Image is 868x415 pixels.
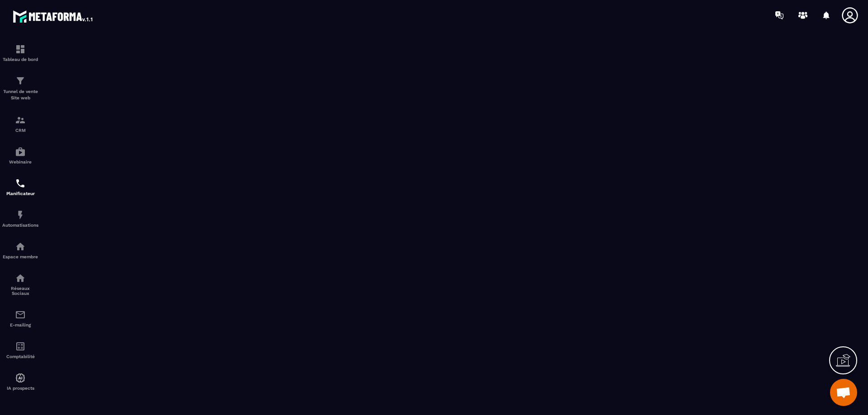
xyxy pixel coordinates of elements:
img: formation [15,44,26,55]
img: email [15,309,26,320]
img: automations [15,146,26,157]
img: automations [15,210,26,220]
p: Comptabilité [2,354,38,359]
a: automationsautomationsWebinaire [2,140,38,171]
a: formationformationTunnel de vente Site web [2,69,38,108]
img: scheduler [15,178,26,189]
p: Tableau de bord [2,57,38,62]
img: automations [15,373,26,383]
p: E-mailing [2,322,38,327]
p: Planificateur [2,191,38,196]
a: formationformationTableau de bord [2,37,38,69]
a: accountantaccountantComptabilité [2,334,38,366]
a: automationsautomationsEspace membre [2,234,38,266]
p: Webinaire [2,159,38,164]
img: automations [15,241,26,252]
p: CRM [2,128,38,133]
a: automationsautomationsAutomatisations [2,203,38,234]
a: social-networksocial-networkRéseaux Sociaux [2,266,38,303]
img: formation [15,115,26,126]
a: emailemailE-mailing [2,303,38,334]
p: Réseaux Sociaux [2,286,38,296]
img: formation [15,75,26,86]
p: Tunnel de vente Site web [2,89,38,101]
img: accountant [15,341,26,352]
p: Espace membre [2,254,38,259]
a: schedulerschedulerPlanificateur [2,171,38,203]
p: Automatisations [2,223,38,228]
div: Ouvrir le chat [830,379,857,406]
p: IA prospects [2,386,38,391]
a: formationformationCRM [2,108,38,140]
img: logo [13,8,94,24]
img: social-network [15,273,26,284]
